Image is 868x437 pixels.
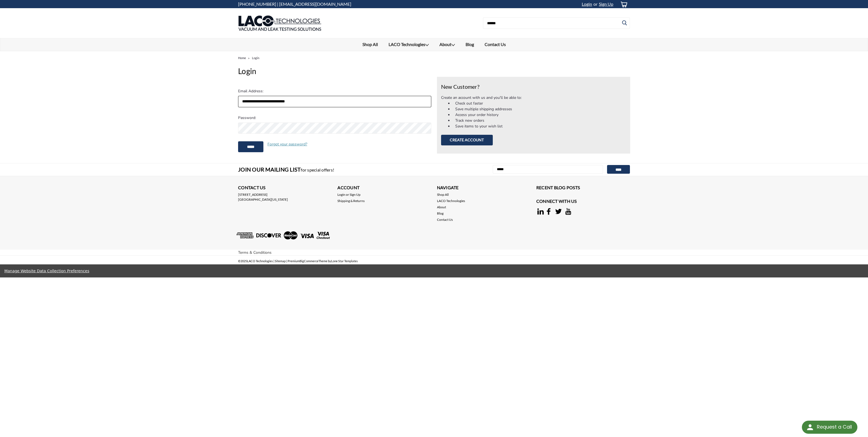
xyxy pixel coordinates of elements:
[441,139,493,144] a: Create Account
[437,217,453,222] a: Contact Us
[536,184,630,192] h3: Recent Blog Posts
[460,38,479,50] a: Blog
[238,192,332,202] address: [STREET_ADDRESS] [GEOGRAPHIC_DATA][US_STATE]
[453,123,626,129] li: Save items to your wish list
[437,192,449,197] a: Shop All
[817,421,852,433] div: Request a Call
[238,10,322,37] img: LACO Technologies
[238,184,332,192] h3: Contact Us
[337,192,345,197] a: Login
[267,141,307,147] a: Forgot your password?
[453,112,626,118] li: Access your order history
[806,423,814,432] img: round button
[536,198,630,206] h3: Connect with Us
[301,167,334,172] span: for special offers!
[592,1,598,7] span: or
[453,100,626,106] li: Check out faster
[437,205,446,210] a: About
[802,421,857,434] div: Request a Call
[252,56,259,60] a: Login
[437,198,465,203] a: LACO Technologies
[288,256,358,266] li: Premium Theme by
[453,118,626,123] li: Track new orders
[441,135,493,146] button: Create Account
[479,38,511,50] a: Contact Us
[238,115,431,121] label: Password:
[238,65,630,77] h1: Login
[4,269,89,273] a: Manage Website Data Collection Preferences
[238,163,337,176] h3: Join Our Mailing List
[453,106,626,112] li: Save multiple shipping addresses
[273,259,274,263] span: |
[441,82,623,91] h2: New Customer?
[331,259,358,263] a: Lone Star Templates
[300,259,318,263] a: BigCommerce
[337,198,365,203] a: Shipping & Returns
[437,211,444,216] a: Blog
[437,184,531,192] h3: Navigate
[241,259,247,263] span: 2025
[383,38,434,51] a: LACO Technologies
[616,0,630,8] a: cart-preview-dropdown
[238,250,272,255] a: Terms & Conditions
[286,259,287,263] span: |
[337,184,431,192] h3: Account
[275,259,286,263] a: Sitemap
[350,192,361,197] a: Sign Up
[238,259,273,263] span: © LACO Technologies
[434,38,460,51] a: About
[238,56,246,60] a: Home
[357,38,383,50] a: Shop All
[343,192,352,197] span: or
[238,88,431,94] label: Email Address:
[441,95,626,100] p: Create an account with us and you'll be able to:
